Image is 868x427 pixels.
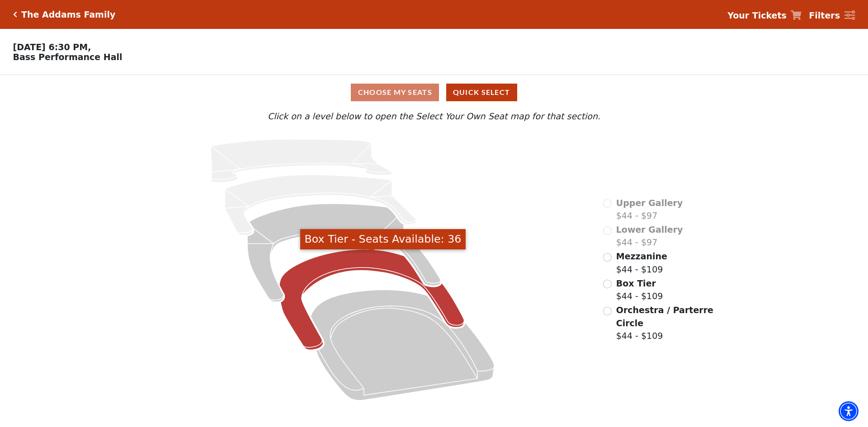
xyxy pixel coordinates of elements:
[211,139,392,183] path: Upper Gallery - Seats Available: 0
[603,253,612,262] input: Mezzanine$44 - $109
[809,10,840,20] strong: Filters
[616,251,667,261] span: Mezzanine
[616,304,715,343] label: $44 - $109
[446,84,517,101] button: Quick Select
[809,9,855,22] a: Filters
[616,305,713,328] span: Orchestra / Parterre Circle
[311,290,495,400] path: Orchestra / Parterre Circle - Seats Available: 206
[300,229,466,249] div: Box Tier - Seats Available: 36
[839,401,859,421] div: Accessibility Menu
[616,277,663,303] label: $44 - $109
[13,11,17,18] a: Click here to go back to filters
[616,250,667,276] label: $44 - $109
[616,197,683,222] label: $44 - $97
[115,110,753,123] p: Click on a level below to open the Select Your Own Seat map for that section.
[603,280,612,288] input: Box Tier$44 - $109
[21,9,115,20] h5: The Addams Family
[616,278,656,288] span: Box Tier
[727,9,802,22] a: Your Tickets
[225,175,416,235] path: Lower Gallery - Seats Available: 0
[616,225,683,235] span: Lower Gallery
[616,198,683,208] span: Upper Gallery
[616,223,683,249] label: $44 - $97
[727,10,787,20] strong: Your Tickets
[603,307,612,315] input: Orchestra / Parterre Circle$44 - $109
